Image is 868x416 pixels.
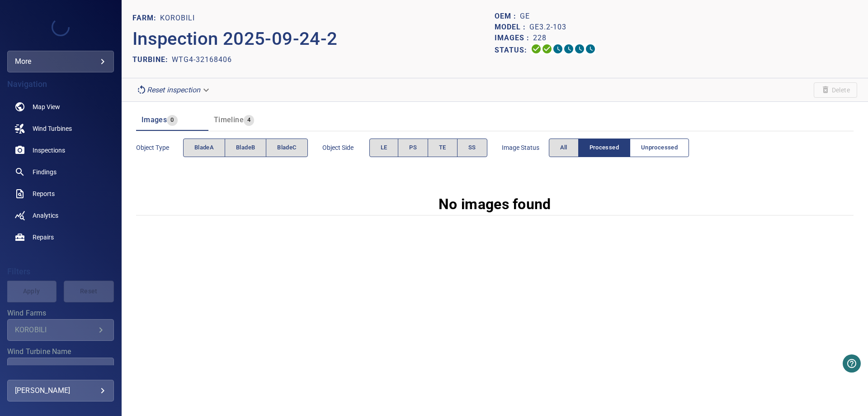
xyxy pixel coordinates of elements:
span: Images [142,115,167,124]
button: bladeA [183,139,225,157]
button: SS [457,139,487,157]
div: imageStatus [549,139,689,157]
span: Unprocessed [641,143,678,153]
button: TE [428,139,458,157]
h4: Navigation [7,80,114,89]
p: No images found [439,193,551,215]
label: Wind Farms [7,310,114,317]
span: bladeC [277,143,296,153]
a: reports noActive [7,183,114,205]
span: 4 [244,115,254,125]
span: Reports [33,189,55,198]
p: Model : [495,22,529,33]
span: 0 [167,115,177,125]
svg: Data Formatted 100% [542,43,552,54]
span: TE [439,143,446,153]
a: analytics noActive [7,205,114,226]
button: Unprocessed [630,139,689,157]
div: Wind Turbine Name [7,358,114,379]
p: OEM : [495,11,520,22]
a: findings noActive [7,161,114,183]
p: Inspection 2025-09-24-2 [132,25,495,53]
div: more [15,54,106,69]
h4: Filters [7,267,114,276]
span: Image Status [502,143,549,152]
span: bladeB [236,143,255,153]
p: TURBINE: [132,54,172,65]
span: Object Side [322,143,369,152]
p: KOROBILI [160,13,195,24]
svg: Selecting 0% [552,43,563,54]
button: LE [369,139,399,157]
div: objectType [183,139,308,157]
span: Findings [33,167,57,177]
span: Analytics [33,211,58,220]
svg: Classification 0% [585,43,596,54]
a: inspections noActive [7,139,114,161]
span: LE [381,143,387,153]
a: windturbines noActive [7,118,114,139]
span: PS [409,143,417,153]
svg: Matching 0% [574,43,585,54]
em: Reset inspection [147,86,200,94]
span: Repairs [33,233,54,242]
p: WTG4-32168406 [172,54,232,65]
span: Wind Turbines [33,124,72,133]
div: objectSide [369,139,487,157]
button: Processed [578,139,630,157]
button: All [549,139,579,157]
svg: Uploading 100% [531,43,542,54]
button: bladeC [266,139,307,157]
svg: ML Processing 0% [563,43,574,54]
button: bladeB [225,139,266,157]
div: Reset inspection [132,82,215,98]
div: KOROBILI [15,325,95,334]
p: 228 [533,33,547,43]
span: Object type [136,143,183,152]
span: Inspections [33,146,65,155]
p: Images : [495,33,533,43]
span: Map View [33,102,60,111]
div: Wind Farms [7,319,114,341]
p: GE3.2-103 [529,22,566,33]
span: bladeA [194,143,214,153]
div: [PERSON_NAME] [15,383,106,398]
a: map noActive [7,96,114,118]
a: repairs noActive [7,226,114,248]
span: Unable to delete the inspection due to your user permissions [814,82,857,98]
span: All [560,143,567,153]
span: SS [468,143,476,153]
div: more [7,51,114,72]
label: Wind Turbine Name [7,348,114,355]
span: Timeline [214,115,244,124]
p: Status: [495,43,531,57]
p: FARM: [132,13,160,24]
span: Processed [590,143,619,153]
p: GE [520,11,530,22]
button: PS [398,139,428,157]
